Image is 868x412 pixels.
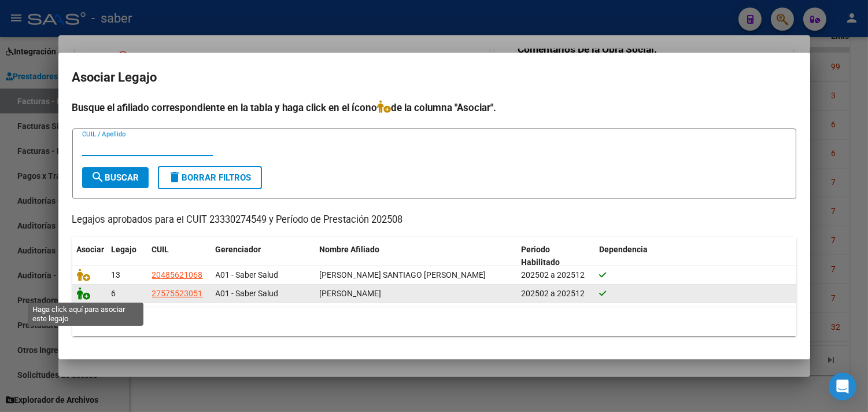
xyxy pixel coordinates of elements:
span: AYALA LUZ ORIANA [320,289,382,298]
div: 2 registros [72,307,796,336]
span: 20485621068 [152,270,203,279]
mat-icon: delete [168,170,182,184]
datatable-header-cell: CUIL [147,237,211,275]
div: 202502 a 202512 [521,287,590,300]
span: 27575523051 [152,289,203,298]
datatable-header-cell: Nombre Afiliado [315,237,517,275]
datatable-header-cell: Periodo Habilitado [516,237,594,275]
span: Dependencia [599,245,648,254]
span: CUIL [152,245,169,254]
span: A01 - Saber Salud [216,270,279,279]
mat-icon: search [91,170,105,184]
h2: Asociar Legajo [72,67,796,89]
p: Legajos aprobados para el CUIT 23330274549 y Período de Prestación 202508 [72,213,796,227]
span: Periodo Habilitado [521,245,560,267]
datatable-header-cell: Asociar [72,237,107,275]
span: Borrar Filtros [168,172,252,183]
datatable-header-cell: Dependencia [594,237,796,275]
h4: Busque el afiliado correspondiente en la tabla y haga click en el ícono de la columna "Asociar". [72,100,796,115]
button: Buscar [82,167,149,188]
datatable-header-cell: Legajo [107,237,147,275]
span: 13 [112,270,121,279]
span: Legajo [112,245,137,254]
span: DE LUIS SANTIAGO GABINO [320,270,486,279]
span: Nombre Afiliado [320,245,380,254]
div: Open Intercom Messenger [829,373,856,400]
div: 202502 a 202512 [521,268,590,282]
button: Borrar Filtros [158,166,262,189]
span: 6 [112,289,116,298]
span: A01 - Saber Salud [216,289,279,298]
span: Asociar [77,245,105,254]
span: Buscar [91,172,139,183]
datatable-header-cell: Gerenciador [211,237,315,275]
span: Gerenciador [216,245,261,254]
